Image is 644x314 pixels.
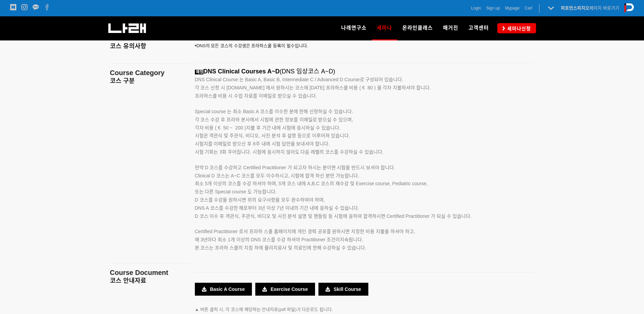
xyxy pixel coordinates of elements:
[195,43,197,48] span: •
[195,189,277,194] span: 또는 다른 Special course 도 가능합니다.
[561,5,619,11] a: 퍼포먼스피지오페이지 바로가기
[195,125,341,130] span: 각자 비용 ( € 50 ~ 200 )지불 후 기간 내에 시험에 응시하실 수 있습니다.
[195,117,353,122] span: 각 코스 수강 후 프라하 본사에서 시험에 관한 정보를 이메일로 받으실 수 있으며,
[468,25,489,31] span: 고객센터
[110,69,165,76] span: Course Category
[195,77,404,82] span: DNS Clinical Course 는 Basic A, Basic B, Intermediate C / Advanced D Course로 구성되어 있습니다.
[280,68,335,75] span: (DNS 임상코스 A~D)
[195,149,384,155] span: 시험 기회는 3회 주어집니다. 시험에 응시하지 않아도 다음 레벨의 코스를 수강하실 수 있습니다.
[195,237,340,242] span: 매 3년마다 최소 1개 이상의 DNS 코스를 수강 하셔야 Practitioner 조건이
[110,77,135,84] span: 코스 구분
[377,22,392,33] span: 세미나
[110,34,156,42] span: Course Notice
[497,23,536,33] a: 세미나신청
[195,34,517,58] p: DNS의 모든 코스의 수강생은 프라하스쿨 등록이 필수입니다.
[505,5,520,12] a: Mypage
[195,85,431,90] span: 각 코스 신청 시 [DOMAIN_NAME] 에서 원하시는 코스에 [DATE] 프라하스쿨 비용 ( € 80 ) 을 각자 지불하셔야 합니다.
[195,229,415,234] span: Certified Practitioner 로서 프라하 스쿨 홈페이지에 개인 경력 공유를 원하시면 지정한 비용 지불을 하셔야 하고,
[195,245,367,250] span: 본 코스는 프라하 스쿨의 지침 하에 물리치료사 및 의료인에 한해 수강하실 수 있습니다.
[525,5,532,12] a: Cart
[255,283,315,296] a: Exercise Course
[203,68,280,75] span: DNS Clinical Courses A~D
[195,93,317,99] span: 프라하스쿨 비용 시 수업 자료를 이메일로 받으실 수 있습니다.
[195,283,252,296] a: Basic A Course
[195,109,353,114] span: Special course 는 최소 Basic A 코스를 이수한 분에 한해 신청하실 수 있습니다.
[340,237,363,242] span: 지속됩니다.
[561,5,589,11] strong: 퍼포먼스피지오
[195,205,359,211] span: DNS A 코스를 수강한 해로부터 3년 이상 7년 이내의 기간 내에 응하실 수 있습니다.
[463,16,494,40] a: 고객센터
[195,165,395,170] span: 만약 D 코스를 수강하고 Certified Practitioner 가 되고자 하시는 분이면 시험을 반드시 보셔야 합니다.
[486,5,500,12] a: Sign up
[110,269,168,276] span: Course Document
[195,307,333,312] span: ▲ 버튼 클릭 시, 각 코스에 해당하는 안내자료(pdf 파일)가 다운로드 됩니다.
[195,173,359,178] span: Clinical D 코스는 A~C 코스를 모두 이수하시고, 시험에 합격 하신 분만 가능합니다.
[110,277,146,284] span: 코스 안내자료
[195,181,428,186] span: 최소 5개 이상의 코스를 수강 하셔야 하며, 5개 코스 내에 A,B,C 코스의 재수강 및 Exercise course, Pediatric course,
[397,16,438,40] a: 온라인클래스
[110,43,146,50] span: 코스 유의사항
[438,16,463,40] a: 매거진
[402,25,433,31] span: 온라인클래스
[195,141,330,146] span: 시험지를 이메일로 받으신 후 8주 내에 시험 답안을 보내셔야 합니다.
[195,213,472,219] span: D 코스 이수 후 객관식, 주관식, 비디오 및 사진 분석 설명 및 핸들링 등 시험에 응하여 합격하시면 Certified Practitioner 가 되실 수 있습니다.
[195,133,350,138] span: 시험은 객관식 및 주관식, 비디오, 사진 분석 후 설명 등으로 이루어져 있습니다.
[196,70,203,74] strong: 예정
[341,25,367,31] span: 나래연구소
[443,25,458,31] span: 매거진
[505,25,531,32] span: 세미나신청
[336,16,372,40] a: 나래연구소
[318,283,368,296] a: Skill Course
[471,5,481,12] a: Login
[195,197,325,203] span: D 코스를 수강을 원하시면 위의 요구사항을 모두 완수하여야 하며,
[372,16,397,40] a: 세미나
